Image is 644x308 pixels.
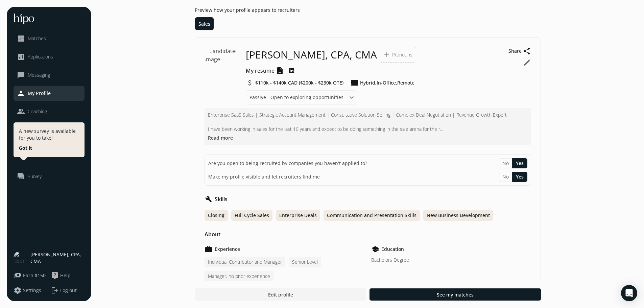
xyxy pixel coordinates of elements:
button: paymentsEarn $150 [14,271,46,280]
span: [PERSON_NAME], CPA, CMA [30,251,85,265]
button: Yes [512,172,527,182]
span: [PERSON_NAME], CPA, CMA [246,49,377,61]
span: school [371,245,379,253]
a: settingsSettings [14,286,47,294]
a: chat_bubble_outlineMessaging [17,71,81,79]
span: Remote [397,79,414,86]
button: No [499,172,512,182]
h2: Experience [215,246,240,253]
span: logout [51,286,59,294]
div: New Business Development [423,210,493,221]
span: Matches [28,35,46,42]
span: people [17,108,25,116]
div: Enterprise Deals [276,210,320,221]
button: See my matches [369,288,541,301]
a: My resumedescription [246,67,284,75]
span: add [383,51,391,59]
a: live_helpHelp [51,271,85,280]
div: Open Intercom Messenger [621,285,637,301]
div: Senior Level [289,257,321,267]
span: description [276,67,284,75]
span: build [205,195,213,203]
span: Survey [28,173,42,180]
p: Enterprise SaaS Sales | Strategic Account Management | Consultative Solution Selling | Complex De... [208,111,528,133]
button: Shareshare [508,47,531,55]
div: Communication and Presentation Skills [324,210,420,221]
button: Edit profile [195,288,366,301]
a: question_answerSurvey [17,172,81,181]
span: payments [14,271,22,280]
p: A new survey is available for you to take! [19,128,79,141]
span: settings [14,286,22,294]
span: Earn $150 [23,272,46,279]
span: Messaging [28,72,50,78]
img: hh-logo-white [14,14,34,24]
a: personMy Profile [17,89,81,97]
span: Coaching [28,108,47,115]
img: candidate-image [205,47,243,85]
div: Bachelors Degree [371,257,531,263]
button: No [499,158,512,168]
span: Make my profile visible and let recruiters find me [208,173,320,180]
span: See my matches [437,291,474,298]
span: My resume [246,67,275,75]
button: Got it [19,145,32,151]
button: settingsSettings [14,286,41,294]
span: live_help [51,271,59,280]
button: Read more [208,134,233,141]
span: computer [351,79,359,87]
span: Pronouns [392,51,412,58]
span: analytics [17,53,25,61]
li: Sales [195,17,214,30]
h2: Skills [215,195,228,203]
div: Closing [205,210,228,221]
button: edit [523,58,531,67]
span: My Profile [28,90,51,97]
span: dashboard [17,34,25,43]
div: Manager, no prior experience [205,271,273,282]
div: Individual Contributor and Manager [205,257,285,267]
span: Settings [23,287,41,294]
span: attach_money [246,79,254,87]
span: In-Office, [377,79,397,86]
span: $110k - $140k CAD ($200k - $230k OTE) [255,79,343,86]
span: Help [60,272,71,279]
button: Yes [512,158,527,168]
span: Are you open to being recruited by companies you haven't applied to? [208,160,367,167]
h2: About [205,230,220,238]
h1: Preview how your profile appears to recruiters [195,7,541,14]
span: chat_bubble_outline [17,71,25,79]
a: peopleCoaching [17,108,81,116]
span: work [205,245,213,253]
span: share [523,47,531,55]
button: logoutLog out [51,286,85,294]
button: live_helpHelp [51,271,71,280]
span: Applications [28,53,53,60]
a: dashboardMatches [17,34,81,43]
span: Share [508,48,522,54]
span: question_answer [17,172,25,181]
span: Hybrid, [360,79,377,86]
span: person [17,89,25,97]
h2: Education [381,246,404,253]
span: Edit profile [268,291,293,298]
div: Full Cycle Sales [231,210,272,221]
a: analyticsApplications [17,53,81,61]
span: Log out [60,287,77,294]
a: paymentsEarn $150 [14,271,47,280]
img: user-photo [14,251,27,265]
